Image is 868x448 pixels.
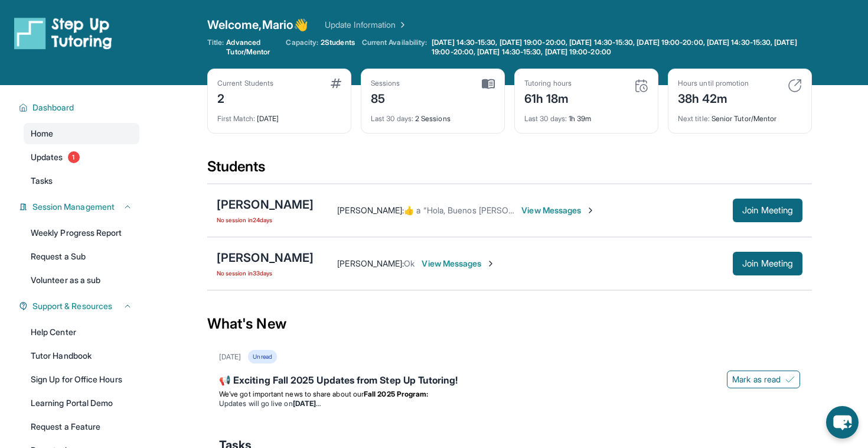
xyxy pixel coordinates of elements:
span: [PERSON_NAME] : [337,205,404,215]
span: Mark as read [732,374,781,385]
img: card [331,79,341,88]
a: Request a Feature [24,416,139,437]
a: Help Center [24,322,139,343]
div: Senior Tutor/Mentor [678,107,802,124]
span: 2 Students [321,38,355,47]
a: Weekly Progress Report [24,222,139,244]
span: Current Availability: [362,38,427,57]
div: [DATE] [219,352,241,362]
a: Update Information [325,19,407,31]
strong: [DATE] [293,399,321,408]
span: First Match : [217,114,255,123]
span: Join Meeting [742,260,793,267]
a: Sign Up for Office Hours [24,369,139,390]
span: 1 [68,151,80,163]
div: [PERSON_NAME] [217,249,314,266]
img: Chevron Right [396,19,407,31]
button: Join Meeting [733,199,802,222]
img: card [482,79,495,89]
span: Tasks [31,175,53,187]
img: Mark as read [785,375,795,384]
span: Advanced Tutor/Mentor [226,38,279,57]
div: Students [207,157,812,183]
div: 61h 18m [524,88,572,107]
button: Session Management [28,201,132,213]
a: Tutor Handbook [24,345,139,366]
li: Updates will go live on [219,399,800,408]
div: 2 Sessions [371,107,495,124]
span: No session in 33 days [217,268,314,278]
span: Welcome, Mario 👋 [207,17,308,33]
div: Unread [248,350,276,363]
span: ​👍​ a “ Hola, Buenos [PERSON_NAME]! Un recordatorio que nos vemos este [PERSON_NAME] de 11-12:30. ” [404,205,801,215]
img: Chevron-Right [486,259,495,268]
div: Current Students [217,79,273,88]
a: [DATE] 14:30-15:30, [DATE] 19:00-20:00, [DATE] 14:30-15:30, [DATE] 19:00-20:00, [DATE] 14:30-15:3... [429,38,812,57]
img: logo [14,17,112,50]
span: No session in 24 days [217,215,314,225]
button: Support & Resources [28,300,132,312]
div: 85 [371,88,400,107]
img: card [788,79,802,93]
span: Title: [207,38,224,57]
img: Chevron-Right [586,206,595,215]
span: View Messages [422,258,495,270]
div: [PERSON_NAME] [217,196,314,213]
div: What's New [207,298,812,350]
span: Home [31,128,53,139]
a: Volunteer as a sub [24,270,139,291]
span: Capacity: [286,38,318,47]
span: Session Management [32,201,115,213]
button: chat-button [826,406,859,439]
strong: Fall 2025 Program: [364,389,428,398]
button: Mark as read [727,371,800,388]
div: 📢 Exciting Fall 2025 Updates from Step Up Tutoring! [219,373,800,389]
a: Home [24,123,139,144]
div: 1h 39m [524,107,648,124]
span: Updates [31,151,63,163]
span: Support & Resources [32,300,112,312]
div: Sessions [371,79,400,88]
a: Learning Portal Demo [24,392,139,414]
div: Tutoring hours [524,79,572,88]
span: Dashboard [32,102,74,113]
img: card [634,79,648,93]
button: Join Meeting [733,252,802,275]
div: 2 [217,88,273,107]
span: Last 30 days : [524,114,567,123]
span: Next title : [678,114,710,123]
div: 38h 42m [678,88,749,107]
div: Hours until promotion [678,79,749,88]
span: Join Meeting [742,207,793,214]
span: View Messages [521,204,595,216]
button: Dashboard [28,102,132,113]
span: [PERSON_NAME] : [337,258,404,268]
a: Updates1 [24,147,139,168]
span: Ok [404,258,415,268]
span: Last 30 days : [371,114,413,123]
span: We’ve got important news to share about our [219,389,364,398]
a: Tasks [24,170,139,191]
span: [DATE] 14:30-15:30, [DATE] 19:00-20:00, [DATE] 14:30-15:30, [DATE] 19:00-20:00, [DATE] 14:30-15:3... [432,38,810,57]
a: Request a Sub [24,246,139,267]
div: [DATE] [217,107,341,124]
